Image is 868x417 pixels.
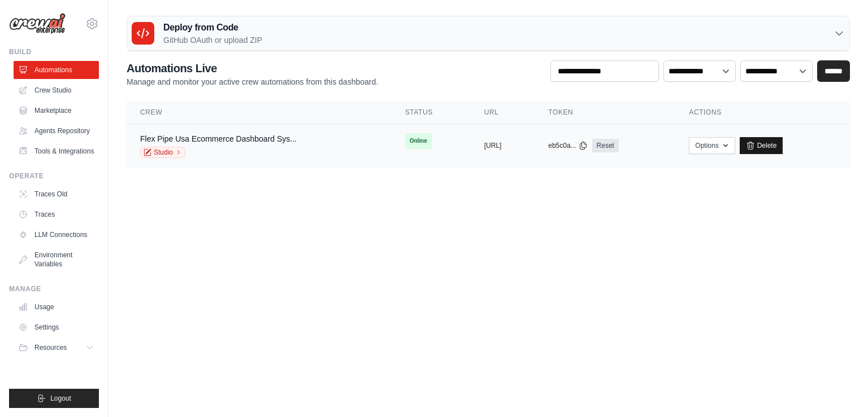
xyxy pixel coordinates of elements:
div: Build [9,47,99,56]
img: Logo [9,13,66,34]
a: Agents Repository [14,122,99,140]
th: Status [392,101,471,124]
a: Delete [740,137,783,154]
th: Token [535,101,675,124]
th: Actions [675,101,850,124]
span: Logout [50,394,71,403]
a: Environment Variables [14,246,99,273]
button: eb5c0a... [548,141,587,150]
div: Operate [9,172,99,181]
a: Reset [592,139,619,152]
a: Usage [14,298,99,316]
a: Crew Studio [14,81,99,99]
a: Traces [14,205,99,223]
a: Studio [140,147,185,158]
h2: Automations Live [127,60,378,76]
a: Traces Old [14,185,99,203]
span: Resources [34,343,67,352]
a: Settings [14,318,99,336]
a: LLM Connections [14,226,99,244]
div: Manage [9,284,99,293]
h3: Deploy from Code [163,21,262,34]
span: Online [405,133,432,149]
button: Options [689,137,735,154]
th: URL [471,101,535,124]
a: Marketplace [14,102,99,120]
button: Logout [9,389,99,408]
iframe: Chat Widget [811,363,868,417]
button: Resources [14,339,99,357]
a: Flex Pipe Usa Ecommerce Dashboard Sys... [140,134,297,143]
p: Manage and monitor your active crew automations from this dashboard. [127,76,378,87]
th: Crew [127,101,392,124]
a: Tools & Integrations [14,142,99,160]
a: Automations [14,61,99,79]
p: GitHub OAuth or upload ZIP [163,34,262,46]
